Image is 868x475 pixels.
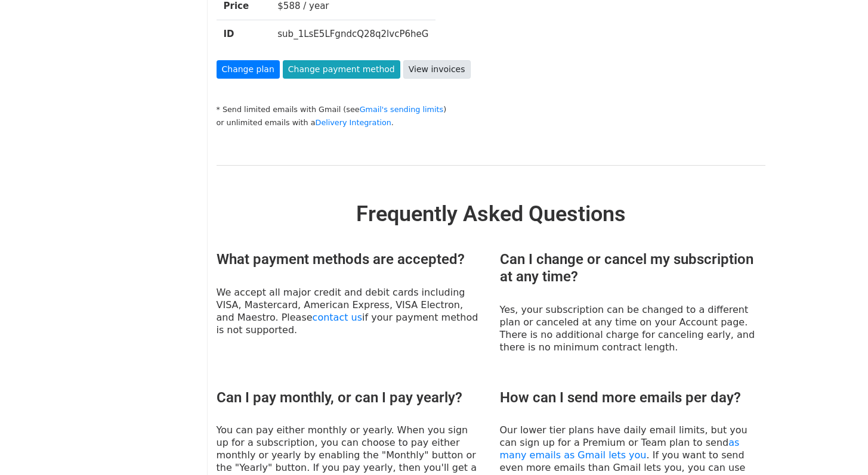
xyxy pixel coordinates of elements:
a: contact us [313,312,362,323]
a: Gmail's sending limits [360,105,444,114]
a: Change plan [217,60,280,79]
h2: Frequently Asked Questions [217,201,765,227]
a: Delivery Integration [316,118,391,127]
h3: Can I change or cancel my subscription at any time? [500,251,765,285]
p: We accept all major credit and debit cards including VISA, Mastercard, American Express, VISA Ele... [217,286,482,336]
a: View invoices [403,60,471,79]
td: sub_1LsE5LFgndcQ28q2lvcP6heG [270,20,435,48]
h3: What payment methods are accepted? [217,251,482,268]
a: Change payment method [283,60,400,79]
h3: Can I pay monthly, or can I pay yearly? [217,389,482,406]
th: ID [217,20,271,48]
p: Yes, your subscription can be changed to a different plan or canceled at any time on your Account... [500,303,765,353]
a: as many emails as Gmail lets you [500,437,740,461]
h3: How can I send more emails per day? [500,389,765,406]
iframe: Chat Widget [808,418,868,475]
small: * Send limited emails with Gmail (see ) or unlimited emails with a . [217,105,447,128]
